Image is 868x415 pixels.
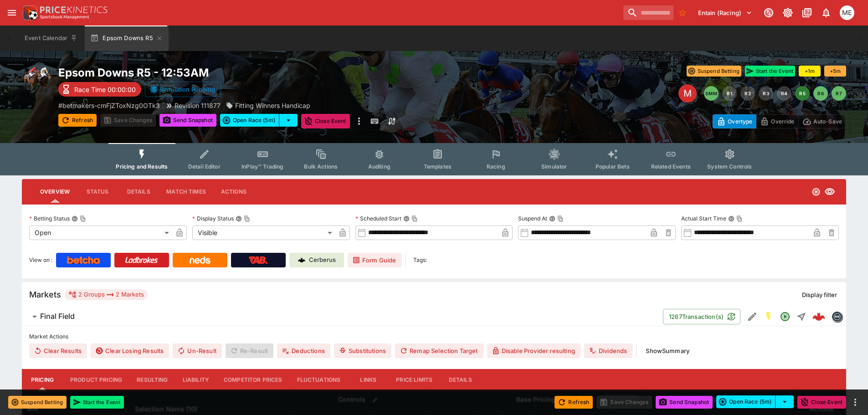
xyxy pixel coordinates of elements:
[8,396,67,409] button: Suspend Betting
[837,3,857,23] button: Matt Easter
[424,163,452,170] span: Templates
[776,395,794,408] button: select merge strategy
[249,256,268,264] img: TabNZ
[840,5,854,20] div: Matt Easter
[760,5,777,21] button: Connected to PK
[663,309,740,324] button: 1267Transaction(s)
[713,114,756,128] button: Overtype
[190,256,210,264] img: Neds
[518,215,547,222] p: Suspend At
[236,215,242,222] button: Display StatusCopy To Clipboard
[348,369,389,391] button: Links
[824,66,846,77] button: +5m
[354,114,365,128] button: more
[716,395,776,408] button: Open Race (5m)
[58,66,452,80] h2: Copy To Clipboard
[58,114,97,127] button: Refresh
[678,84,697,102] div: Edit Meeting
[704,86,719,101] button: SMM
[713,114,846,128] div: Start From
[413,253,427,267] label: Tags:
[818,5,834,21] button: Notifications
[812,187,821,196] svg: Open
[277,343,330,358] button: Deductions
[403,215,410,222] button: Scheduled StartCopy To Clipboard
[279,114,298,127] button: select merge strategy
[226,343,273,358] span: Re-Result
[159,114,216,127] button: Send Snapshot
[780,311,791,322] svg: Open
[549,215,555,222] button: Suspend AtCopy To Clipboard
[813,86,828,101] button: R6
[728,215,734,222] button: Actual Start TimeCopy To Clipboard
[116,163,168,170] span: Pricing and Results
[759,86,773,101] button: R3
[824,186,835,197] svg: Visible
[304,163,338,170] span: Bulk Actions
[91,343,169,358] button: Clear Losing Results
[159,181,213,203] button: Match Times
[19,26,83,51] button: Event Calendar
[687,66,741,77] button: Suspend Betting
[389,369,440,391] button: Price Limits
[796,287,842,302] button: Display filter
[29,289,61,300] h5: Markets
[289,253,344,267] a: Cerberus
[298,256,305,264] img: Cerberus
[740,86,755,101] button: R2
[736,215,743,222] button: Copy To Clipboard
[67,256,100,264] img: Betcha
[220,114,279,127] button: Open Race (5m)
[487,343,580,358] button: Disable Provider resulting
[799,66,821,77] button: +1m
[541,163,567,170] span: Simulator
[777,308,793,325] button: Open
[175,369,216,391] button: Liability
[192,215,234,222] p: Display Status
[704,86,846,101] nav: pagination navigation
[555,396,593,409] button: Refresh
[29,225,172,240] div: Open
[780,5,796,21] button: Toggle light/dark mode
[798,114,846,128] button: Auto-Save
[795,86,810,101] button: R5
[22,369,63,391] button: Pricing
[799,5,815,21] button: Documentation
[125,256,158,264] img: Ladbrokes
[395,343,483,358] button: Remap Selection Target
[675,5,690,20] button: No Bookmarks
[220,114,298,127] div: split button
[188,163,221,170] span: Detail Editor
[681,215,726,222] p: Actual Start Time
[584,343,632,358] button: Dividends
[596,163,630,170] span: Popular Bets
[355,215,401,222] p: Scheduled Start
[20,4,38,22] img: PriceKinetics Logo
[40,15,89,19] img: Sportsbook Management
[173,343,221,358] button: Un-Result
[40,312,75,321] h6: Final Field
[812,310,825,323] div: b05f871c-9a15-40c7-8fb3-e90a603aa901
[118,181,159,203] button: Details
[557,215,564,222] button: Copy To Clipboard
[744,308,760,325] button: Edit Detail
[63,369,129,391] button: Product Pricing
[74,85,136,94] p: Race Time 00:00:00
[722,86,737,101] button: R1
[80,215,86,222] button: Copy To Clipboard
[728,117,752,126] p: Overtype
[33,181,77,203] button: Overview
[623,5,673,20] input: search
[813,117,842,126] p: Auto-Save
[850,397,861,408] button: more
[832,86,846,101] button: R7
[656,396,713,409] button: Send Snapshot
[108,143,759,175] div: Event type filters
[129,369,175,391] button: Resulting
[651,163,691,170] span: Related Events
[487,163,505,170] span: Racing
[760,308,777,325] button: SGM Enabled
[797,396,846,409] button: Close Event
[640,343,695,358] button: ShowSummary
